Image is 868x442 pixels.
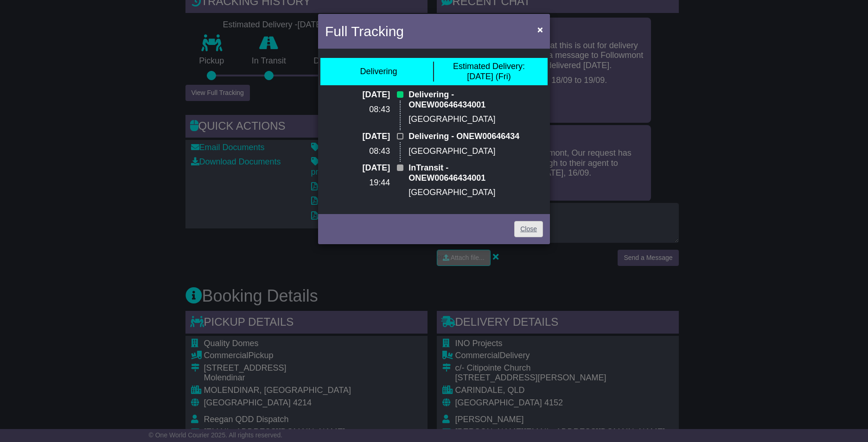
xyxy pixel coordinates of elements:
[408,163,519,183] p: InTransit - ONEW00646434001
[325,21,404,42] h4: Full Tracking
[514,221,543,237] a: Close
[408,188,519,198] p: [GEOGRAPHIC_DATA]
[349,163,390,173] p: [DATE]
[408,132,519,142] p: Delivering - ONEW00646434
[408,146,519,157] p: [GEOGRAPHIC_DATA]
[349,90,390,100] p: [DATE]
[453,62,525,71] span: Estimated Delivery:
[349,132,390,142] p: [DATE]
[408,114,519,125] p: [GEOGRAPHIC_DATA]
[453,62,525,82] div: [DATE] (Fri)
[349,146,390,157] p: 08:43
[349,178,390,188] p: 19:44
[408,90,519,110] p: Delivering - ONEW00646434001
[349,105,390,115] p: 08:43
[537,24,543,35] span: ×
[533,20,548,39] button: Close
[360,67,397,77] div: Delivering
